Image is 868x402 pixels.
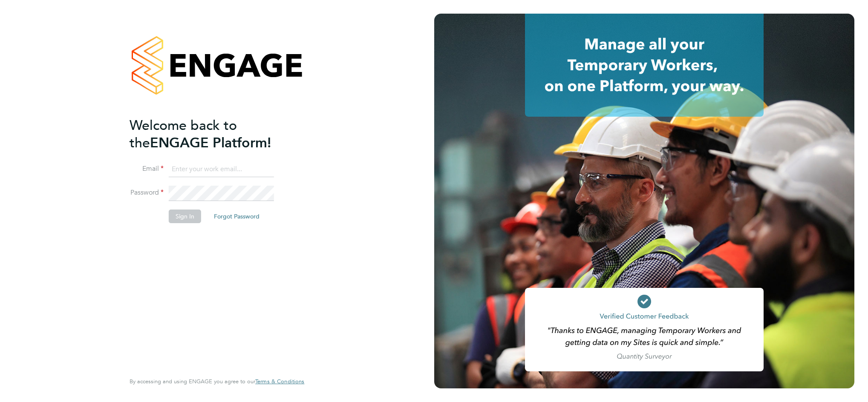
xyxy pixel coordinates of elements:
[130,164,164,173] label: Email
[130,378,304,385] span: By accessing and using ENGAGE you agree to our
[130,117,237,151] span: Welcome back to the
[255,378,304,385] a: Terms & Conditions
[130,188,164,197] label: Password
[169,210,201,223] button: Sign In
[207,210,266,223] button: Forgot Password
[130,117,296,152] h2: ENGAGE Platform!
[169,162,274,177] input: Enter your work email...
